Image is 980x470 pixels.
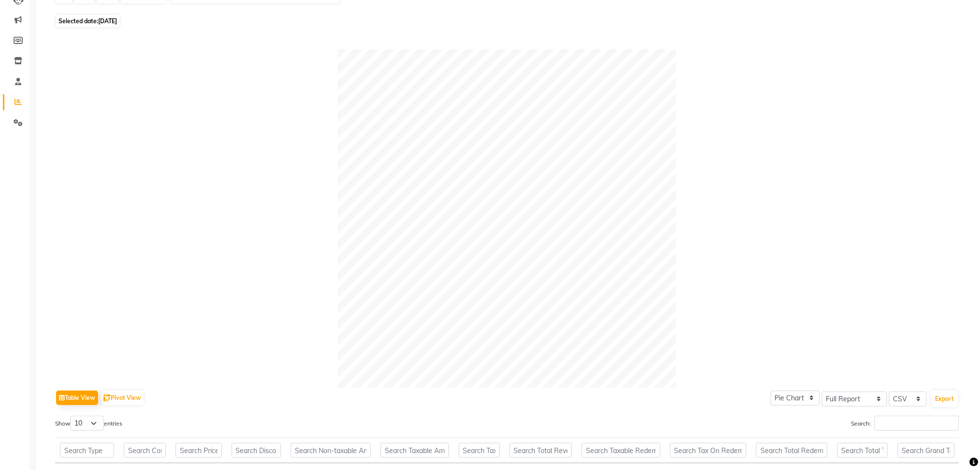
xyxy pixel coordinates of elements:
img: pivot.png [103,395,111,402]
label: Search: [851,416,959,431]
span: [DATE] [98,17,117,25]
input: Search Non-taxable Amount [291,443,371,458]
input: Search: [875,416,959,431]
input: Search Tax [459,443,500,458]
button: Export [932,391,958,407]
input: Search Taxable Redemption [582,443,660,458]
input: Search Grand Total [898,443,955,458]
input: Search Count [124,443,166,458]
input: Search Price [176,443,222,458]
input: Search Total Revenue [510,443,572,458]
button: Pivot View [101,391,144,405]
span: Selected date: [56,15,119,27]
input: Search Discount [232,443,281,458]
input: Search Taxable Amount [380,443,449,458]
select: Showentries [70,416,104,431]
button: Table View [56,391,98,405]
input: Search Total Tax [837,443,888,458]
input: Search Type [60,443,114,458]
label: Show entries [55,416,122,431]
input: Search Tax On Redemption [670,443,747,458]
input: Search Total Redemption [756,443,827,458]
